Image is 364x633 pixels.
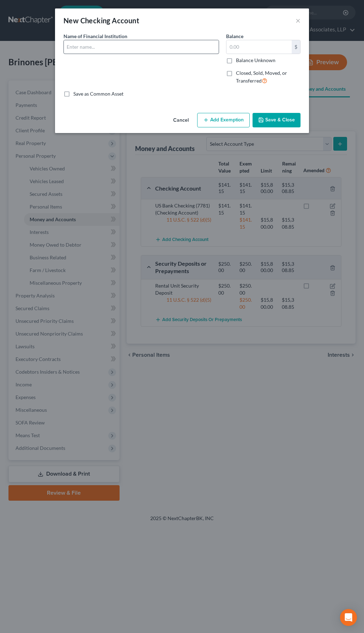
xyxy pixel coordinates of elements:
[197,113,250,128] button: Add Exemption
[168,114,194,128] button: Cancel
[63,16,139,25] div: New Checking Account
[63,33,127,39] span: Name of Financial Institution
[236,70,287,84] span: Closed, Sold, Moved, or Transferred
[296,16,301,25] button: ×
[73,90,123,97] label: Save as Common Asset
[292,40,300,54] div: $
[64,40,219,54] input: Enter name...
[226,32,243,40] label: Balance
[226,40,292,54] input: 0.00
[253,113,301,128] button: Save & Close
[236,57,275,64] label: Balance Unknown
[340,609,357,626] div: Open Intercom Messenger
